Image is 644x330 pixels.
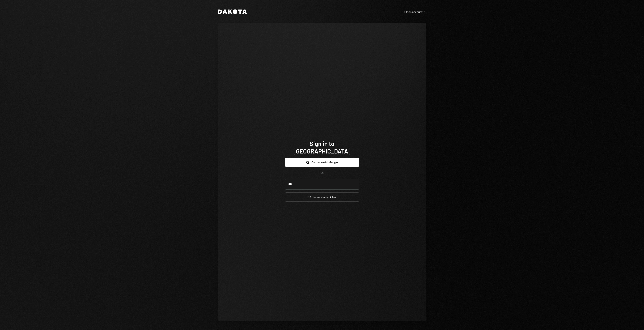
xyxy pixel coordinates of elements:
[285,140,359,155] h1: Sign in to [GEOGRAPHIC_DATA]
[404,10,426,14] a: Open account
[285,158,359,167] button: Continue with Google
[285,193,359,201] button: Request a signinlink
[320,171,324,174] div: OR
[404,10,426,14] div: Open account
